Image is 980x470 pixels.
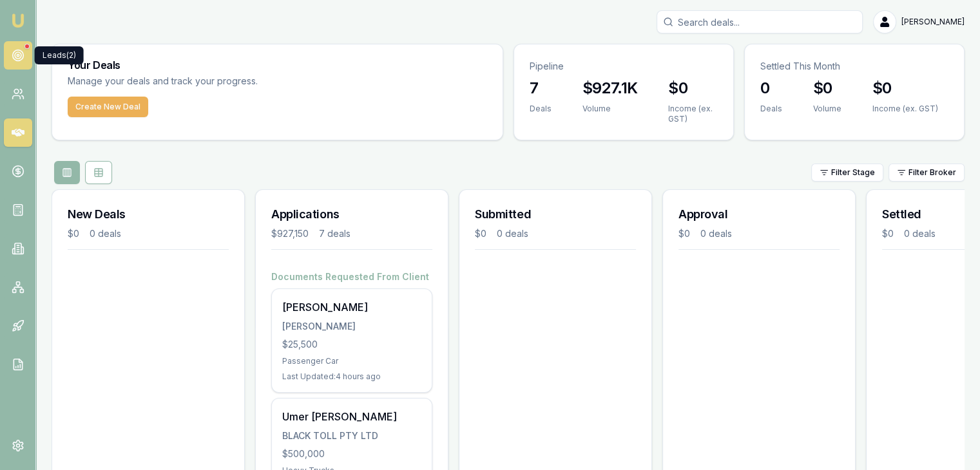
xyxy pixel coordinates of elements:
button: Create New Deal [68,97,148,117]
span: Filter Stage [831,167,875,178]
div: $0 [882,227,894,240]
p: Pipeline [530,60,718,73]
div: 0 deals [90,227,121,240]
div: 0 deals [700,227,732,240]
div: Volume [813,104,841,114]
div: $0 [678,227,690,240]
h3: New Deals [68,205,229,223]
div: Last Updated: 4 hours ago [282,371,421,382]
img: emu-icon-u.png [10,13,26,28]
div: Income (ex. GST) [872,104,938,114]
div: Passenger Car [282,356,421,366]
div: Income (ex. GST) [668,104,717,124]
div: Deals [760,104,782,114]
button: Filter Broker [889,164,965,182]
span: Filter Broker [908,167,956,178]
h3: 0 [760,78,782,99]
div: $927,150 [271,227,309,240]
p: Manage your deals and track your progress. [68,74,398,89]
p: Settled This Month [760,60,948,73]
div: [PERSON_NAME] [282,320,421,333]
div: Deals [530,104,552,114]
h3: 7 [530,78,552,99]
input: Search deals [657,10,863,33]
div: $25,500 [282,338,421,351]
h3: Applications [271,205,432,223]
div: Leads (2) [35,46,84,64]
div: BLACK TOLL PTY LTD [282,429,421,442]
div: $0 [475,227,486,240]
div: 0 deals [904,227,936,240]
h3: Submitted [475,205,636,223]
div: Umer [PERSON_NAME] [282,409,421,424]
div: 0 deals [497,227,528,240]
div: $0 [68,227,79,240]
h3: Approval [678,205,840,223]
h4: Documents Requested From Client [271,270,432,283]
div: $500,000 [282,447,421,460]
div: Volume [582,104,638,114]
h3: $0 [872,78,938,99]
h3: $0 [813,78,841,99]
h3: $927.1K [582,78,638,99]
h3: Your Deals [68,60,487,70]
button: Filter Stage [811,164,883,182]
div: 7 deals [319,227,351,240]
div: [PERSON_NAME] [282,299,421,315]
span: [PERSON_NAME] [901,17,965,27]
h3: $0 [668,78,717,99]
